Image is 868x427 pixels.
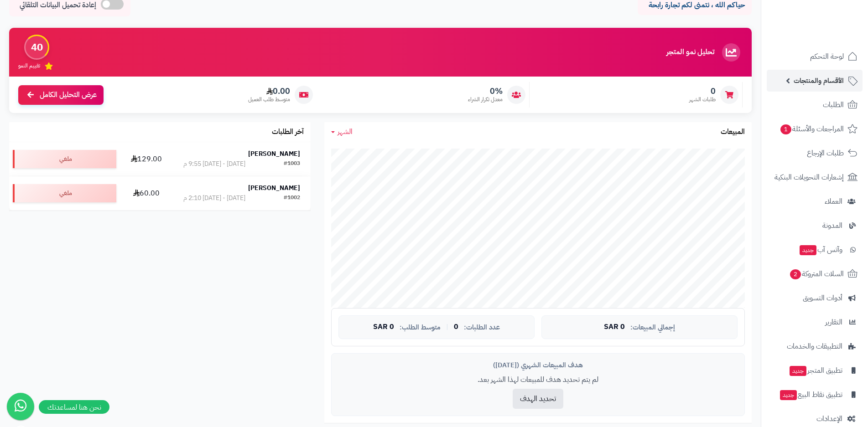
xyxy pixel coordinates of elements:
[800,245,816,255] span: جديد
[767,287,863,309] a: أدوات التسويق
[767,263,863,285] a: السلات المتروكة2
[780,124,791,134] span: 1
[767,94,863,116] a: الطلبات
[400,324,441,331] span: متوسط الطلب:
[18,85,104,105] a: عرض التحليل الكامل
[689,96,716,103] span: طلبات الشهر
[780,123,844,135] span: المراجعات والأسئلة
[248,183,300,193] strong: [PERSON_NAME]
[338,375,738,385] p: لم يتم تحديد هدف للمبيعات لهذا الشهر بعد.
[248,149,300,159] strong: [PERSON_NAME]
[794,74,844,87] span: الأقسام والمنتجات
[248,86,290,96] span: 0.00
[513,389,563,409] button: تحديد الهدف
[604,323,625,331] span: 0 SAR
[825,195,842,208] span: العملاء
[18,62,40,70] span: تقييم النمو
[807,147,844,159] span: طلبات الإرجاع
[806,26,859,45] img: logo-2.png
[779,388,842,401] span: تطبيق نقاط البيع
[446,324,448,330] span: |
[183,159,245,169] div: [DATE] - [DATE] 9:55 م
[767,239,863,261] a: وآتس آبجديد
[464,324,500,331] span: عدد الطلبات:
[799,243,842,256] span: وآتس آب
[630,324,675,331] span: إجمالي المبيعات:
[767,190,863,212] a: العملاء
[13,150,116,168] div: ملغي
[468,86,503,96] span: 0%
[790,269,801,279] span: 2
[767,166,863,188] a: إشعارات التحويلات البنكية
[767,384,863,406] a: تطبيق نقاط البيعجديد
[823,98,844,111] span: الطلبات
[248,96,290,103] span: متوسط طلب العميل
[721,128,745,136] h3: المبيعات
[468,96,503,103] span: معدل تكرار الشراء
[13,184,116,202] div: ملغي
[767,118,863,140] a: المراجعات والأسئلة1
[789,268,844,280] span: السلات المتروكة
[787,340,842,353] span: التطبيقات والخدمات
[331,127,353,137] a: الشهر
[774,171,844,184] span: إشعارات التحويلات البنكية
[803,292,842,304] span: أدوات التسويق
[810,50,844,63] span: لوحة التحكم
[373,323,394,331] span: 0 SAR
[689,86,716,96] span: 0
[767,360,863,381] a: تطبيق المتجرجديد
[120,176,173,210] td: 60.00
[767,46,863,67] a: لوحة التحكم
[338,126,353,137] span: الشهر
[40,90,97,100] span: عرض التحليل الكامل
[789,364,842,377] span: تطبيق المتجر
[454,323,458,331] span: 0
[816,412,842,425] span: الإعدادات
[338,360,738,370] div: هدف المبيعات الشهري ([DATE])
[767,215,863,237] a: المدونة
[822,219,842,232] span: المدونة
[780,390,797,400] span: جديد
[767,311,863,333] a: التقارير
[767,335,863,357] a: التطبيقات والخدمات
[284,159,300,169] div: #1003
[666,48,714,57] h3: تحليل نمو المتجر
[790,366,806,376] span: جديد
[272,128,304,136] h3: آخر الطلبات
[284,194,300,203] div: #1002
[767,142,863,164] a: طلبات الإرجاع
[183,194,245,203] div: [DATE] - [DATE] 2:10 م
[120,142,173,176] td: 129.00
[825,316,842,329] span: التقارير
